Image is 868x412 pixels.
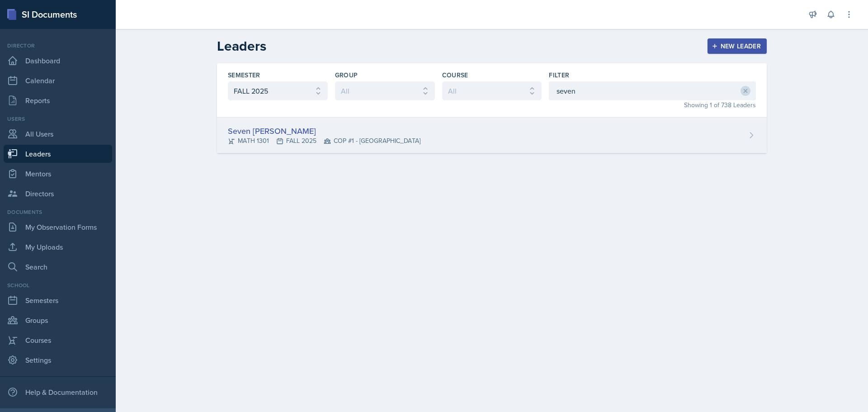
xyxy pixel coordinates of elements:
a: Semesters [4,291,112,309]
a: Directors [4,185,112,203]
a: Courses [4,331,112,349]
a: My Uploads [4,238,112,256]
button: New Leader [708,38,767,54]
a: Dashboard [4,52,112,70]
a: Leaders [4,145,112,163]
label: Semester [228,71,260,80]
label: Course [442,71,468,80]
div: Documents [4,208,112,216]
div: New Leader [713,43,761,50]
a: My Observation Forms [4,218,112,236]
a: Reports [4,91,112,109]
a: Seven [PERSON_NAME] MATH 1301FALL 2025 COP #1 - [GEOGRAPHIC_DATA] [217,118,767,153]
div: MATH 1301 FALL 2025 [228,136,420,146]
a: Mentors [4,165,112,183]
h2: Leaders [217,38,266,54]
div: Users [4,115,112,123]
a: Groups [4,311,112,329]
label: Filter [549,71,569,80]
div: Showing 1 of 738 Leaders [549,100,756,110]
a: Settings [4,351,112,369]
div: Director [4,42,112,50]
div: Seven [PERSON_NAME] [228,125,420,137]
span: COP #1 - [GEOGRAPHIC_DATA] [324,136,420,146]
input: Filter [549,81,756,100]
label: Group [335,71,358,80]
div: Help & Documentation [4,383,112,401]
div: School [4,281,112,289]
a: Calendar [4,71,112,90]
a: All Users [4,125,112,143]
a: Search [4,258,112,276]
